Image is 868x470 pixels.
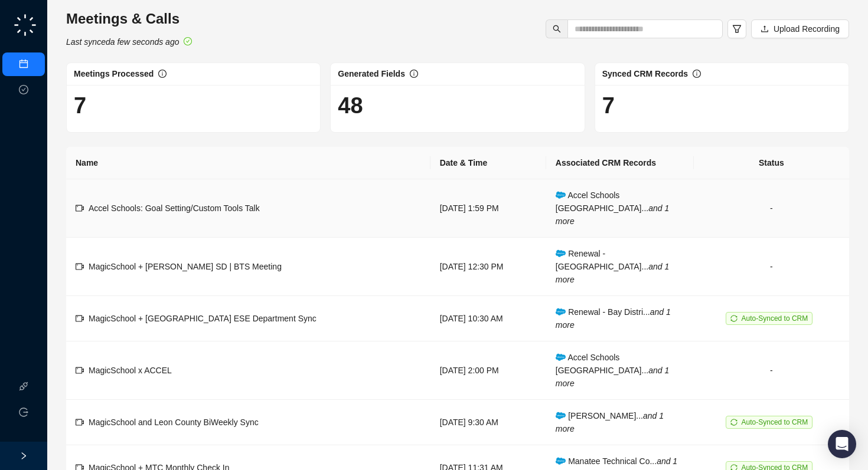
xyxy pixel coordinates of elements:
[19,452,28,460] span: right
[556,262,669,284] i: and 1 more
[66,9,192,28] h3: Meetings & Calls
[74,69,154,78] span: Meetings Processed
[66,147,430,179] th: Name
[694,179,849,238] td: -
[556,307,671,330] span: Renewal - Bay Distri...
[556,411,664,433] i: and 1 more
[89,366,172,375] span: MagicSchool x ACCEL
[76,366,84,374] span: video-camera
[730,419,738,426] span: sync
[430,341,546,400] td: [DATE] 2:00 PM
[556,190,669,226] span: Accel Schools [GEOGRAPHIC_DATA]...
[76,314,84,323] span: video-camera
[430,296,546,341] td: [DATE] 10:30 AM
[556,353,669,388] span: Accel Schools [GEOGRAPHIC_DATA]...
[74,92,313,119] h1: 7
[556,307,671,330] i: and 1 more
[89,262,282,271] span: MagicSchool + [PERSON_NAME] SD | BTS Meeting
[828,430,856,458] div: Open Intercom Messenger
[546,147,694,179] th: Associated CRM Records
[76,262,84,271] span: video-camera
[430,179,546,238] td: [DATE] 1:59 PM
[751,19,849,38] button: Upload Recording
[430,147,546,179] th: Date & Time
[732,24,742,34] span: filter
[602,92,841,119] h1: 7
[430,238,546,296] td: [DATE] 12:30 PM
[338,92,577,119] h1: 48
[338,69,405,78] span: Generated Fields
[76,204,84,212] span: video-camera
[556,249,669,284] span: Renewal - [GEOGRAPHIC_DATA]...
[430,400,546,445] td: [DATE] 9:30 AM
[12,12,38,38] img: logo-small-C4UdH2pc.png
[553,25,561,33] span: search
[19,407,28,417] span: logout
[410,70,418,78] span: info-circle
[556,411,664,433] span: [PERSON_NAME]...
[694,341,849,400] td: -
[556,366,669,388] i: and 1 more
[742,314,808,323] span: Auto-Synced to CRM
[774,22,840,35] span: Upload Recording
[556,203,669,226] i: and 1 more
[66,37,179,47] i: Last synced a few seconds ago
[89,418,259,427] span: MagicSchool and Leon County BiWeekly Sync
[694,147,849,179] th: Status
[602,69,688,78] span: Synced CRM Records
[89,314,316,323] span: MagicSchool + [GEOGRAPHIC_DATA] ESE Department Sync
[184,37,192,45] span: check-circle
[158,70,167,78] span: info-circle
[694,238,849,296] td: -
[730,315,738,322] span: sync
[742,418,808,426] span: Auto-Synced to CRM
[89,203,260,213] span: Accel Schools: Goal Setting/Custom Tools Talk
[76,418,84,426] span: video-camera
[693,70,701,78] span: info-circle
[761,25,769,33] span: upload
